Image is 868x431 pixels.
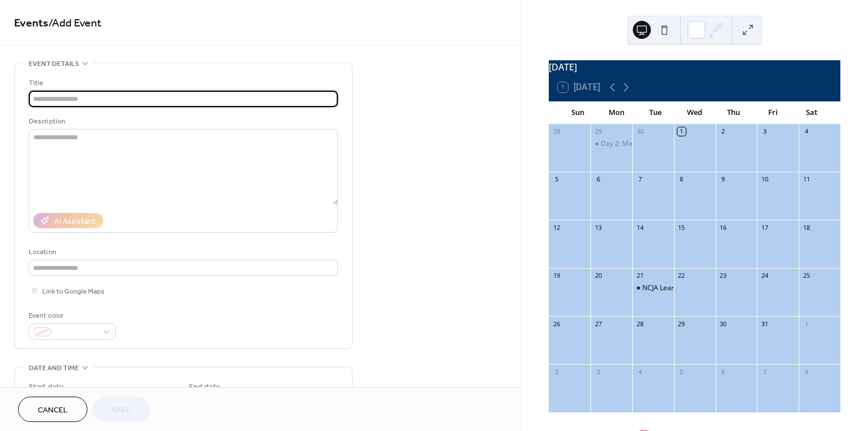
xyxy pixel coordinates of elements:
[719,367,728,376] div: 6
[760,175,769,184] div: 10
[636,367,644,376] div: 4
[558,101,597,124] div: Sun
[552,367,561,376] div: 2
[636,272,644,280] div: 21
[594,223,602,232] div: 13
[636,319,644,328] div: 28
[719,223,728,232] div: 16
[760,272,769,280] div: 24
[802,319,810,328] div: 1
[591,139,632,149] div: Day 2: Making Federal Dollars Work Smarter Through Braided Funding
[636,127,644,136] div: 30
[594,319,602,328] div: 27
[792,101,831,124] div: Sat
[552,175,561,184] div: 5
[714,101,753,124] div: Thu
[719,127,728,136] div: 2
[29,362,79,374] span: Date and time
[802,175,810,184] div: 11
[49,12,102,34] span: / Add Event
[677,223,686,232] div: 15
[677,319,686,328] div: 29
[760,367,769,376] div: 7
[189,381,221,393] div: End date
[642,283,766,293] div: NCJA Learning Lunch (Advisory Council)
[802,223,810,232] div: 18
[632,283,674,293] div: NCJA Learning Lunch (Advisory Council)
[29,58,79,70] span: Event details
[675,101,714,124] div: Wed
[29,381,64,393] div: Start date
[552,127,561,136] div: 28
[594,175,602,184] div: 6
[29,77,336,89] div: Title
[18,397,87,422] button: Cancel
[594,272,602,280] div: 20
[549,60,840,74] div: [DATE]
[29,115,336,127] div: Description
[14,12,49,34] a: Events
[597,101,636,124] div: Mon
[552,319,561,328] div: 26
[29,310,113,322] div: Event color
[594,127,602,136] div: 29
[636,223,644,232] div: 14
[719,272,728,280] div: 23
[802,272,810,280] div: 25
[754,101,792,124] div: Fri
[42,286,104,297] span: Link to Google Maps
[719,175,728,184] div: 9
[802,367,810,376] div: 8
[594,367,602,376] div: 3
[29,246,336,258] div: Location
[802,127,810,136] div: 4
[636,175,644,184] div: 7
[677,272,686,280] div: 22
[719,319,728,328] div: 30
[677,367,686,376] div: 5
[677,127,686,136] div: 1
[552,223,561,232] div: 12
[677,175,686,184] div: 8
[38,405,68,416] span: Cancel
[552,272,561,280] div: 19
[760,223,769,232] div: 17
[760,127,769,136] div: 3
[760,319,769,328] div: 31
[636,101,675,124] div: Tue
[601,139,822,149] div: Day 2: Making Federal Dollars Work Smarter Through Braided Funding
